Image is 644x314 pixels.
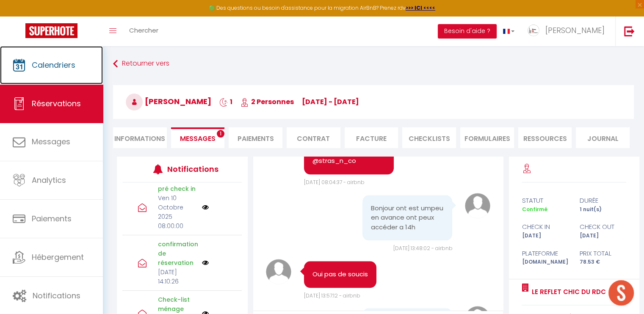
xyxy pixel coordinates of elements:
span: 1 [217,130,224,138]
pre: Oui pas de soucis [312,270,368,279]
img: ... [527,24,540,37]
span: Notifications [33,290,80,301]
a: >>> ICI <<<< [406,4,435,11]
p: Check-list ménage [158,295,196,314]
img: NO IMAGE [202,259,209,266]
span: Réservations [32,98,81,109]
span: Analytics [32,175,66,185]
a: ... [PERSON_NAME] [521,17,615,46]
div: 78.53 € [574,258,632,266]
span: [PERSON_NAME] [126,96,211,107]
span: [DATE] 08:04:37 - airbnb [304,179,365,186]
div: check out [574,222,632,232]
li: FORMULAIRES [460,127,514,148]
div: Plateforme [516,248,574,259]
div: Prix total [574,248,632,259]
button: Besoin d'aide ? [438,24,497,39]
div: 1 nuit(s) [574,206,632,214]
span: Messages [180,134,216,143]
span: 2 Personnes [240,97,294,107]
span: [DATE] - [DATE] [302,97,359,107]
img: logout [624,26,635,36]
div: [DOMAIN_NAME] [516,258,574,266]
img: Super Booking [25,23,77,38]
span: [DATE] 13:48:02 - airbnb [393,245,452,252]
li: Paiements [229,127,282,148]
pre: Bonjour ont est umpeu en avance ont peux accéder a 14h [371,204,444,232]
li: Facture [345,127,398,148]
li: Informations [113,127,167,148]
p: [DATE] 14:10:26 [158,267,196,286]
div: check in [516,222,574,232]
span: Calendriers [32,60,75,70]
img: avatar.png [465,193,490,218]
span: [PERSON_NAME] [545,25,605,36]
li: Journal [576,127,630,148]
span: Confirmé [522,206,547,213]
div: statut [516,196,574,206]
p: Ven 10 Octobre 2025 08:00:00 [158,193,196,231]
li: Contrat [287,127,340,148]
span: Messages [32,136,70,147]
img: NO IMAGE [202,204,209,211]
a: Retourner vers [113,56,634,72]
li: Ressources [518,127,572,148]
div: durée [574,196,632,206]
div: [DATE] [516,232,574,240]
div: [DATE] [574,232,632,240]
h3: Notifications [167,160,217,179]
span: [DATE] 13:57:12 - airbnb [304,292,360,299]
div: Ouvrir le chat [608,280,634,306]
p: pré check in [158,184,196,193]
a: Chercher [123,17,165,46]
span: 1 [219,97,232,107]
li: CHECKLISTS [402,127,456,148]
img: avatar.png [266,259,291,284]
span: Paiements [32,213,72,224]
a: Le reflet chic du RDC [528,287,605,297]
span: Hébergement [32,252,84,262]
p: confirmation de réservation [158,240,196,267]
span: Chercher [129,26,158,35]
